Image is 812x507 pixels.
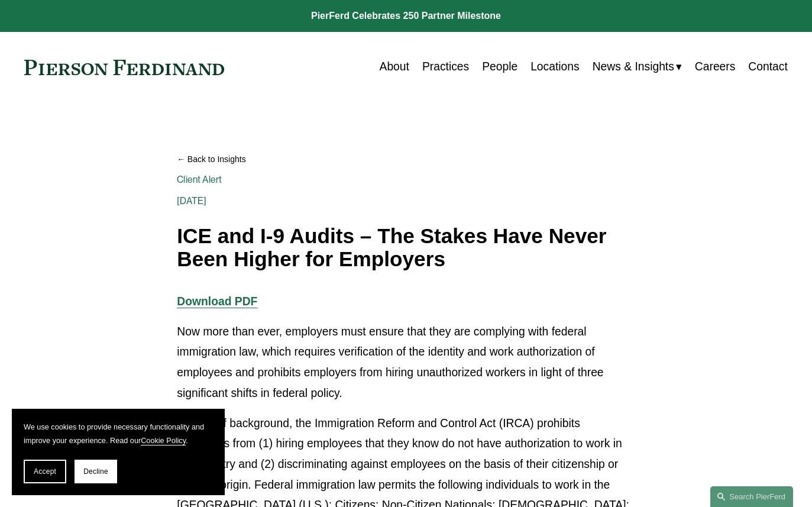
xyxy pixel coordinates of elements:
[482,56,517,79] a: People
[380,56,409,79] a: About
[24,421,213,448] p: We use cookies to provide necessary functionality and improve your experience. Read our .
[83,467,108,476] span: Decline
[422,56,469,79] a: Practices
[177,295,257,308] a: Download PDF
[530,56,580,79] a: Locations
[593,57,674,77] span: News & Insights
[177,174,222,185] a: Client Alert
[75,460,117,483] button: Decline
[12,409,225,495] section: Cookie banner
[177,225,635,270] h1: ICE and I-9 Audits – The Stakes Have Never Been Higher for Employers
[177,322,635,404] p: Now more than ever, employers must ensure that they are complying with federal immigration law, w...
[593,56,682,79] a: folder dropdown
[141,437,186,445] a: Cookie Policy
[177,149,635,170] a: Back to Insights
[748,56,787,79] a: Contact
[34,467,56,476] span: Accept
[710,486,793,507] a: Search this site
[24,460,66,483] button: Accept
[177,195,206,206] span: [DATE]
[695,56,736,79] a: Careers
